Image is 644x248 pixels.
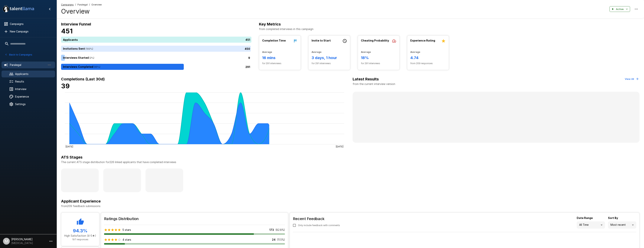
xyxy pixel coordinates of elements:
[361,39,389,42] b: Cheating Probability
[276,228,285,232] p: ( 82.8 %)
[577,216,593,220] b: Date Range
[298,223,340,227] span: Only include feedback with comments
[312,55,347,61] h6: 3 days, 1 hour
[248,56,250,60] p: 9
[64,234,96,238] p: High Satisfaction (4-5★)
[245,65,250,69] p: 291
[353,77,379,81] b: Latest Results
[608,216,618,220] b: Sort By
[277,238,285,242] p: ( 11.5 %)
[61,82,70,90] b: 39
[245,38,250,42] p: 451
[259,27,639,31] p: from completed interviews in this campaign
[361,51,371,53] b: Average
[353,82,395,86] p: from the current interview version
[91,3,102,7] span: Overview
[61,3,74,6] u: Campaigns
[123,238,131,242] p: 4 stars
[77,3,88,7] span: Paralegal
[72,238,88,241] span: 197 responses
[262,51,272,53] b: Average
[61,155,83,159] b: ATS Stages
[410,51,420,53] b: Average
[361,62,396,65] span: for 291 interviews
[312,39,331,42] b: Invite to Start
[123,228,131,232] p: 5 stars
[61,204,639,208] p: from 209 feedback submissions
[262,39,286,42] b: Completion Time
[262,55,298,61] h6: 16 mins
[259,22,281,26] b: Key Metrics
[89,3,90,7] span: /
[272,238,276,242] p: 24
[104,216,285,222] h6: Ratings Distribution
[577,221,605,229] div: All Time
[75,3,76,7] span: /
[262,62,298,65] span: for 291 interviews
[608,221,636,229] div: Most recent
[61,7,102,15] h4: Overview
[61,160,639,164] p: The current ATS stage distribution for 226 linked applicants that have completed interviews
[293,216,343,222] h6: Recent Feedback
[61,199,101,203] b: Applicant Experience
[61,77,105,81] b: Completions (Last 30d)
[312,62,347,65] span: for 291 interviews
[361,55,396,61] h6: 18%
[61,22,91,26] b: Interview Funnel
[269,228,274,232] p: 173
[312,51,322,53] b: Average
[410,62,446,65] span: from 209 responses
[610,6,630,12] button: Active
[336,145,343,148] tspan: [DATE]
[66,145,73,148] tspan: [DATE]
[410,39,435,42] b: Experience Rating
[64,228,96,234] h5: 94.3 %
[61,27,73,35] b: 451
[624,76,639,82] button: View All
[410,55,446,61] h6: 4.74
[245,47,250,51] p: 450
